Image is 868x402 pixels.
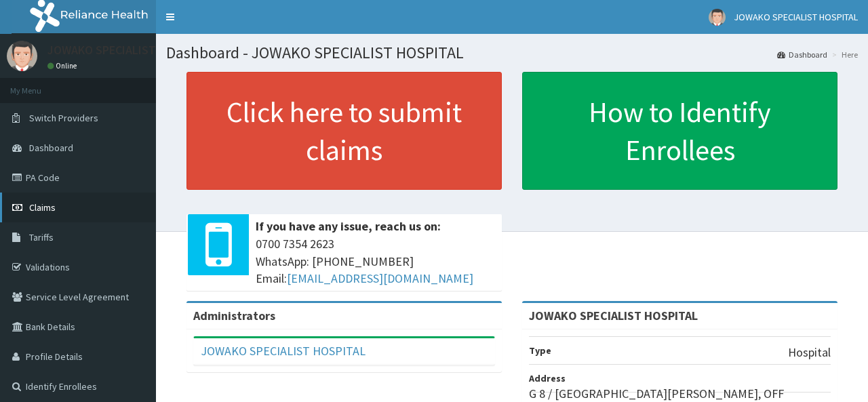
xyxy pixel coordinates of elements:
a: Click here to submit claims [186,72,502,190]
a: JOWAKO SPECIALIST HOSPITAL [201,343,366,359]
p: JOWAKO SPECIALIST HOSPITAL [47,44,212,56]
span: Claims [29,201,56,214]
span: Tariffs [29,231,54,243]
h1: Dashboard - JOWAKO SPECIALIST HOSPITAL [166,44,858,62]
p: Hospital [788,344,831,361]
b: Address [529,372,566,384]
a: How to Identify Enrollees [522,72,837,190]
span: JOWAKO SPECIALIST HOSPITAL [734,11,858,23]
strong: JOWAKO SPECIALIST HOSPITAL [529,308,698,323]
a: Dashboard [777,49,827,60]
b: Type [529,344,551,357]
b: If you have any issue, reach us on: [256,218,441,234]
span: Switch Providers [29,112,98,124]
img: User Image [709,9,726,26]
span: Dashboard [29,142,73,154]
b: Administrators [193,308,275,323]
img: User Image [7,41,37,71]
li: Here [829,49,858,60]
a: Online [47,61,80,71]
a: [EMAIL_ADDRESS][DOMAIN_NAME] [287,270,473,286]
span: 0700 7354 2623 WhatsApp: [PHONE_NUMBER] Email: [256,235,495,287]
